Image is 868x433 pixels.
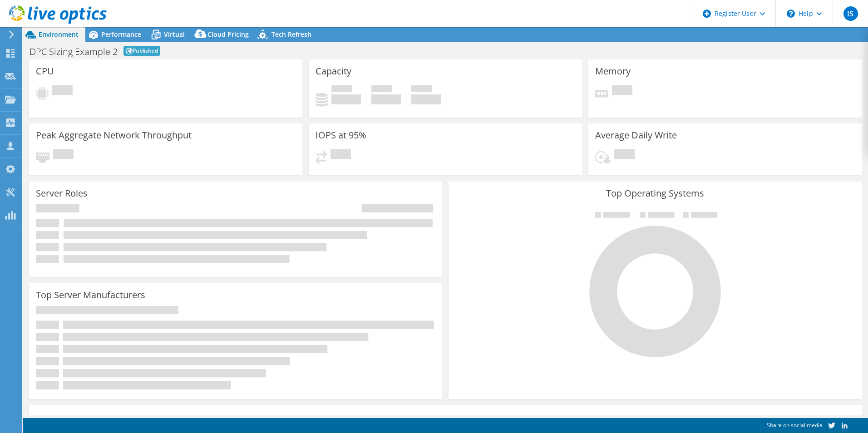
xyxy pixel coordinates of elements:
span: IS [843,6,858,21]
h1: DPC Sizing Example 2 [30,47,118,56]
h3: Capacity [316,66,351,76]
span: Cloud Pricing [207,30,249,39]
svg: \n [787,10,795,18]
h3: Average Daily Write [595,130,677,140]
span: Pending [53,149,74,162]
span: Pending [330,149,351,162]
span: Used [331,85,352,94]
h3: IOPS at 95% [316,130,366,140]
h4: 0 GiB [331,94,361,104]
h3: Top Operating Systems [455,188,855,198]
span: Environment [39,30,79,39]
h3: Peak Aggregate Network Throughput [36,130,192,140]
span: Share on social media [767,421,823,429]
span: Published [123,46,160,56]
span: Performance [101,30,141,39]
h3: Top Server Manufacturers [36,290,145,300]
span: Pending [52,85,73,98]
h3: Server Roles [36,188,88,198]
span: Pending [614,149,635,162]
h4: 0 GiB [371,94,401,104]
h3: CPU [36,66,54,76]
span: Free [371,85,392,94]
span: Total [411,85,432,94]
h3: Memory [595,66,631,76]
span: Pending [612,85,632,98]
span: Virtual [164,30,185,39]
h4: 0 GiB [411,94,441,104]
span: Tech Refresh [271,30,311,39]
